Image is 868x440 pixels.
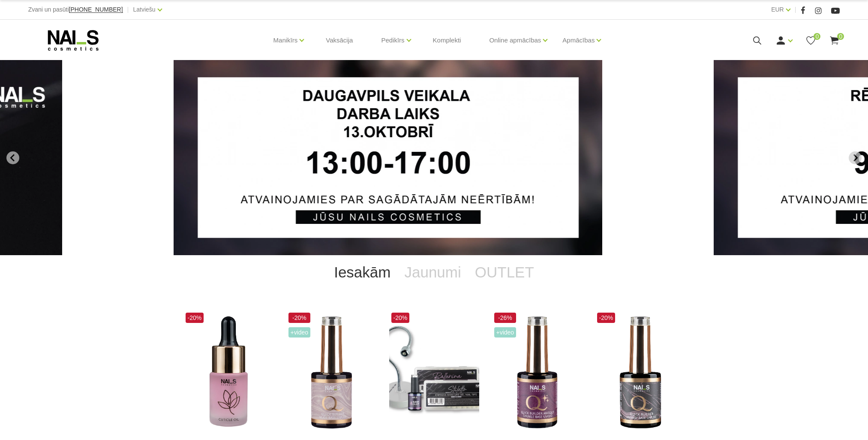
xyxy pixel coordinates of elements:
a: Latviešu [133,4,156,15]
a: Iesakām [327,255,397,289]
img: Klientu iemīļotajai Rubber bāzei esam mainījuši nosaukumu uz Quick Builder Clear HYBRID Base UV/L... [595,310,685,434]
span: | [127,4,129,15]
a: Pedikīrs [381,23,404,57]
a: Komplekti [426,20,468,61]
span: -20% [186,313,204,323]
div: Zvani un pasūti [28,4,123,15]
img: Lieliskas noturības kamuflējošā bāze/gels, kas ir saudzīga pret dabīgo nagu un nebojā naga plātni... [286,310,376,434]
span: [PHONE_NUMBER] [69,6,123,13]
a: 0 [805,35,816,46]
span: -20% [288,313,311,323]
a: OUTLET [468,255,541,289]
span: -26% [494,313,517,323]
span: +Video [288,327,311,338]
img: Maskējoša, viegli mirdzoša bāze/gels. Unikāls produkts ar daudz izmantošanas iespējām: •Bāze gell... [492,310,582,434]
button: Go to last slide [6,151,19,164]
a: Apmācības [562,23,595,57]
img: Ekpress gēla tipši pieaudzēšanai 240 gab.Gēla nagu pieaudzēšana vēl nekad nav bijusi tik vienkārš... [389,310,479,434]
img: Mitrinoša, mīkstinoša un aromātiska kutikulas eļļa. Bagāta ar nepieciešamo omega-3, 6 un 9, kā ar... [183,310,273,434]
a: EUR [771,4,784,15]
a: Manikīrs [273,23,298,57]
span: -20% [391,313,410,323]
span: -20% [597,313,616,323]
span: +Video [494,327,517,338]
span: | [795,4,796,15]
li: 1 of 13 [174,60,694,255]
button: Next slide [849,151,862,164]
a: Vaksācija [319,20,360,61]
a: Jaunumi [397,255,468,289]
span: 0 [814,33,820,40]
a: Online apmācības [489,23,541,57]
span: 0 [837,33,844,40]
a: 0 [829,35,840,46]
a: [PHONE_NUMBER] [69,6,123,13]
